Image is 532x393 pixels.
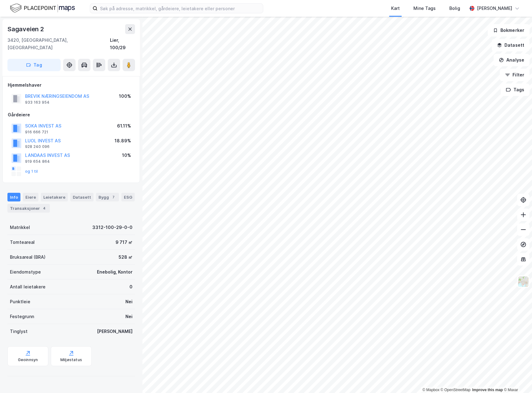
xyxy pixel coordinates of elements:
div: Matrikkel [10,224,30,231]
div: 528 ㎡ [119,253,133,261]
div: 61.11% [117,122,131,130]
input: Søk på adresse, matrikkel, gårdeiere, leietakere eller personer [98,4,263,13]
a: Mapbox [422,388,439,392]
div: Hjemmelshaver [8,81,135,89]
div: 933 163 954 [25,100,50,105]
div: 919 654 864 [25,159,50,164]
div: 4 [41,205,47,211]
div: Eiere [23,193,38,201]
a: OpenStreetMap [441,388,471,392]
div: Antall leietakere [10,283,46,291]
a: Improve this map [472,388,503,392]
div: Festegrunn [10,313,34,320]
div: Geoinnsyn [18,357,38,362]
div: Gårdeiere [8,111,135,119]
div: 7 [110,194,116,200]
button: Tags [501,84,530,96]
button: Datasett [492,39,530,51]
div: Mine Tags [413,5,436,12]
img: logo.f888ab2527a4732fd821a326f86c7f29.svg [10,3,75,14]
div: Datasett [70,193,94,201]
div: Tomteareal [10,239,35,246]
div: 10% [122,152,131,159]
iframe: Chat Widget [501,363,532,393]
div: Bygg [96,193,119,201]
div: Nei [125,313,133,320]
div: 916 666 721 [25,130,48,135]
div: [PERSON_NAME] [97,328,133,335]
div: Sagaveien 2 [7,24,45,34]
div: Enebolig, Kontor [97,268,133,276]
div: 18.89% [115,137,131,145]
div: 928 240 096 [25,144,50,149]
div: 3420, [GEOGRAPHIC_DATA], [GEOGRAPHIC_DATA] [7,37,110,51]
button: Tag [7,59,61,71]
div: 3312-100-29-0-0 [92,224,133,231]
button: Analyse [494,54,530,66]
div: Tinglyst [10,328,28,335]
div: Kontrollprogram for chat [501,363,532,393]
div: Transaksjoner [7,204,50,213]
div: Kart [391,5,400,12]
div: 9 717 ㎡ [116,239,133,246]
button: Filter [500,69,530,81]
div: Info [7,193,20,201]
div: Bolig [449,5,460,12]
div: Eiendomstype [10,268,41,276]
div: Punktleie [10,298,30,305]
div: 0 [129,283,133,291]
div: Bruksareal (BRA) [10,253,46,261]
img: Z [517,276,529,287]
div: Leietakere [41,193,68,201]
div: Lier, 100/29 [110,37,135,51]
div: Nei [125,298,133,305]
div: 100% [119,93,131,100]
div: ESG [121,193,135,201]
div: [PERSON_NAME] [477,5,512,12]
button: Bokmerker [488,24,530,37]
div: Miljøstatus [60,357,82,362]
